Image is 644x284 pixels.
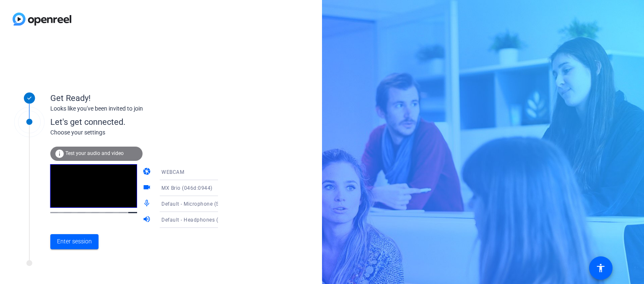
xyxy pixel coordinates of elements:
[55,149,65,159] mat-icon: info
[161,185,213,191] span: MX Brio (046d:0944)
[50,116,235,128] div: Let's get connected.
[161,216,281,223] span: Default - Headphones (Shure MV7+) (14ed:1019)
[143,215,153,225] mat-icon: volume_up
[143,183,153,193] mat-icon: videocam
[596,263,606,273] mat-icon: accessibility
[65,150,124,156] span: Test your audio and video
[50,104,218,113] div: Looks like you've been invited to join
[161,200,279,207] span: Default - Microphone (Shure MV7+) (14ed:1019)
[143,167,153,177] mat-icon: camera
[143,199,153,209] mat-icon: mic_none
[50,92,218,104] div: Get Ready!
[57,237,92,246] span: Enter session
[50,234,99,249] button: Enter session
[161,169,184,175] span: WEBCAM
[50,128,235,137] div: Choose your settings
